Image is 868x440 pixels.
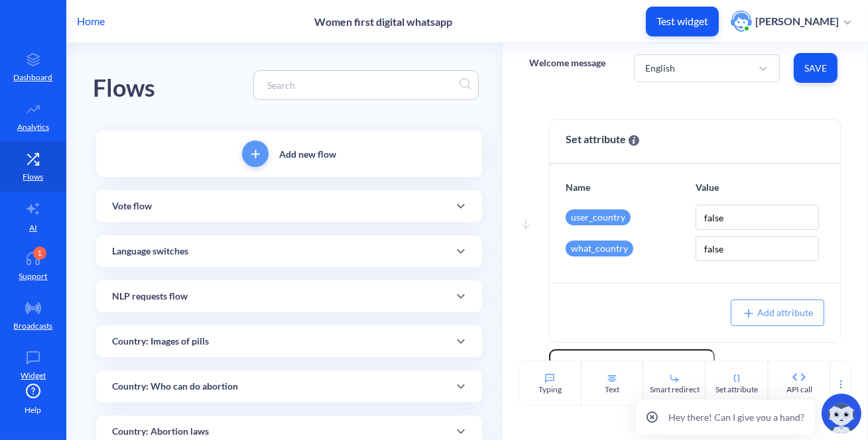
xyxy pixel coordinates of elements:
[566,241,633,256] div: what_country
[112,335,209,349] p: Country: Images of pills
[696,205,819,230] input: none
[668,410,804,424] p: Hey there! Can I give you a hand?
[724,9,857,33] button: user photo[PERSON_NAME]
[656,15,708,28] p: Test widget
[314,15,452,28] p: Women first digital whatsapp
[566,131,639,147] span: Set attribute
[822,394,861,433] img: copilot-icon.svg
[549,349,715,376] input: Message key
[529,56,605,70] p: Welcome message
[650,384,700,396] div: Smart redirect
[755,14,839,28] p: [PERSON_NAME]
[715,384,758,396] div: Set attribute
[21,370,46,382] p: Widget
[112,245,188,258] p: Language switches
[96,370,482,402] div: Country: Who can do abortion
[112,290,188,303] p: NLP requests flow
[279,147,336,161] p: Add new flow
[96,235,482,267] div: Language switches
[646,7,719,36] button: Test widget
[29,222,37,234] p: AI
[261,78,459,93] input: Search
[566,209,631,225] div: user_country
[112,425,209,439] p: Country: Abortion laws
[96,280,482,312] div: NLP requests flow
[804,62,827,75] span: Save
[33,247,46,260] div: 1
[794,53,837,83] button: Save
[14,320,53,332] p: Broadcasts
[645,61,675,75] div: English
[17,121,49,133] p: Analytics
[23,171,44,183] p: Flows
[96,325,482,357] div: Country: Images of pills
[93,70,155,107] div: Flows
[538,384,562,396] div: Typing
[19,270,48,282] p: Support
[696,236,819,261] input: none
[112,199,152,213] p: Vote flow
[25,404,42,416] span: Help
[242,140,269,167] button: add
[786,384,812,396] div: API call
[605,384,619,396] div: Text
[696,180,819,194] p: Value
[14,72,53,83] p: Dashboard
[96,190,482,222] div: Vote flow
[566,180,689,194] p: Name
[742,307,813,318] span: Add attribute
[112,380,238,394] p: Country: Who can do abortion
[77,13,105,29] p: Home
[731,11,752,32] img: user photo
